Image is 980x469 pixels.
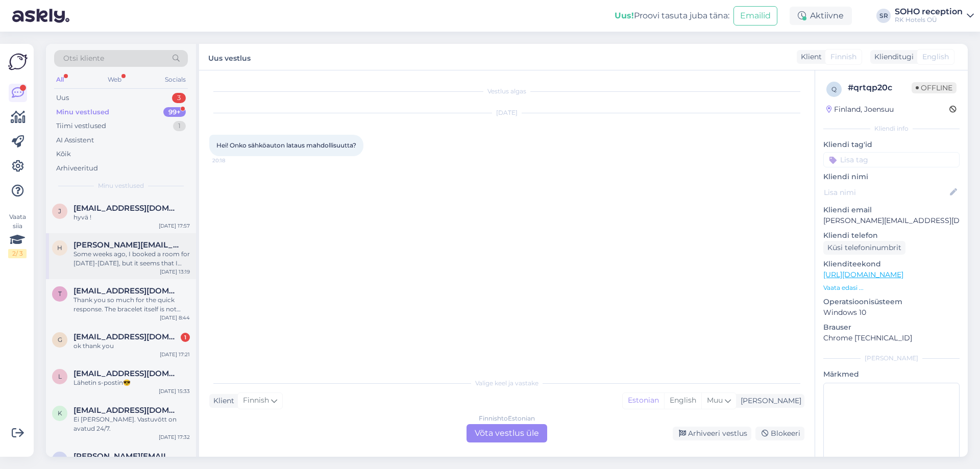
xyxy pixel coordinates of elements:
[209,108,804,117] div: [DATE]
[623,393,664,408] div: Estonian
[58,373,62,380] span: l
[56,121,106,131] div: Tiimi vestlused
[73,250,190,268] div: Some weeks ago, I booked a room for [DATE]-[DATE], but it seems that I have not got a confirnatio...
[73,415,190,433] div: Ei [PERSON_NAME]. Vastuvõtt on avatud 24/7.
[755,427,804,440] div: Blokeeri
[73,406,180,415] span: kairikuusemets@hotmail.com
[243,395,269,406] span: Finnish
[823,259,960,269] p: Klienditeekond
[823,307,960,318] p: Windows 10
[160,268,190,276] div: [DATE] 13:19
[823,241,905,255] div: Küsi telefoninumbrit
[73,452,180,461] span: elzbieta.kudlowska@pb.edu.pl
[615,11,634,20] b: Uus!
[58,207,61,215] span: j
[73,286,180,295] span: tamla0526@gmail.com
[160,351,190,358] div: [DATE] 17:21
[209,396,234,406] div: Klient
[56,149,71,159] div: Kõik
[823,171,960,182] p: Kliendi nimi
[673,427,751,440] div: Arhiveeri vestlus
[467,424,547,442] div: Võta vestlus üle
[58,336,62,343] span: g
[160,314,190,322] div: [DATE] 8:44
[823,230,960,241] p: Kliendi telefon
[159,222,190,230] div: [DATE] 17:57
[58,455,62,463] span: e
[73,332,180,341] span: gegejhdijh@gmail.com
[823,333,960,343] p: Chrome [TECHNICAL_ID]
[823,205,960,215] p: Kliendi email
[56,163,98,174] div: Arhiveeritud
[823,322,960,333] p: Brauser
[823,124,960,133] div: Kliendi info
[8,52,28,71] img: Askly Logo
[790,7,852,25] div: Aktiivne
[733,6,777,26] button: Emailid
[56,135,94,145] div: AI Assistent
[664,393,701,408] div: English
[73,369,180,378] span: leena.makila@gmail.com
[209,379,804,388] div: Valige keel ja vastake
[216,141,356,149] span: Hei! Onko sähköauton lataus mahdollisuutta?
[209,87,804,96] div: Vestlus algas
[163,73,188,86] div: Socials
[922,52,949,62] span: English
[830,52,856,62] span: Finnish
[823,297,960,307] p: Operatsioonisüsteem
[106,73,124,86] div: Web
[823,354,960,363] div: [PERSON_NAME]
[208,50,251,64] label: Uus vestlus
[895,8,974,24] a: SOHO receptionRK Hotels OÜ
[895,16,963,24] div: RK Hotels OÜ
[57,244,62,252] span: h
[823,270,903,279] a: [URL][DOMAIN_NAME]
[163,107,186,117] div: 99+
[824,187,948,198] input: Lisa nimi
[73,378,190,387] div: Lähetin s-postin😎
[98,181,144,190] span: Minu vestlused
[876,9,891,23] div: SR
[8,249,27,258] div: 2 / 3
[848,82,912,94] div: # qrtqp20c
[737,396,801,406] div: [PERSON_NAME]
[826,104,894,115] div: Finland, Joensuu
[56,107,109,117] div: Minu vestlused
[73,295,190,314] div: Thank you so much for the quick response. The bracelet itself is not worth not much (may be just ...
[58,290,62,298] span: t
[797,52,822,62] div: Klient
[823,369,960,380] p: Märkmed
[56,93,69,103] div: Uus
[172,93,186,103] div: 3
[895,8,963,16] div: SOHO reception
[823,152,960,167] input: Lisa tag
[73,213,190,222] div: hyvä !
[212,157,251,164] span: 20:18
[823,283,960,292] p: Vaata edasi ...
[73,204,180,213] span: jvanttila@gmail.com
[912,82,957,93] span: Offline
[173,121,186,131] div: 1
[823,215,960,226] p: [PERSON_NAME][EMAIL_ADDRESS][DOMAIN_NAME]
[54,73,66,86] div: All
[73,240,180,250] span: harri.makinen@luke.fi
[823,139,960,150] p: Kliendi tag'id
[73,341,190,351] div: ok thank you
[831,85,837,93] span: q
[159,387,190,395] div: [DATE] 15:33
[181,333,190,342] div: 1
[8,212,27,258] div: Vaata siia
[159,433,190,441] div: [DATE] 17:32
[479,414,535,423] div: Finnish to Estonian
[707,396,723,405] span: Muu
[870,52,914,62] div: Klienditugi
[615,10,729,22] div: Proovi tasuta juba täna:
[58,409,62,417] span: k
[63,53,104,64] span: Otsi kliente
